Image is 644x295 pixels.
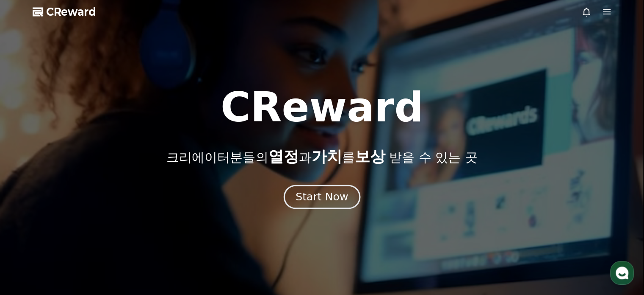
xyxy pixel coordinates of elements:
[221,87,423,128] h1: CReward
[109,225,163,246] a: 설정
[354,148,385,165] span: 보상
[311,148,342,165] span: 가치
[268,148,299,165] span: 열정
[284,185,360,209] button: Start Now
[77,238,88,244] span: 대화
[296,190,348,204] div: Start Now
[56,225,109,246] a: 대화
[131,237,141,244] span: 설정
[285,194,359,202] a: Start Now
[46,5,96,19] span: CReward
[33,5,96,19] a: CReward
[3,225,56,246] a: 홈
[166,148,477,165] p: 크리에이터분들의 과 를 받을 수 있는 곳
[27,237,32,244] span: 홈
